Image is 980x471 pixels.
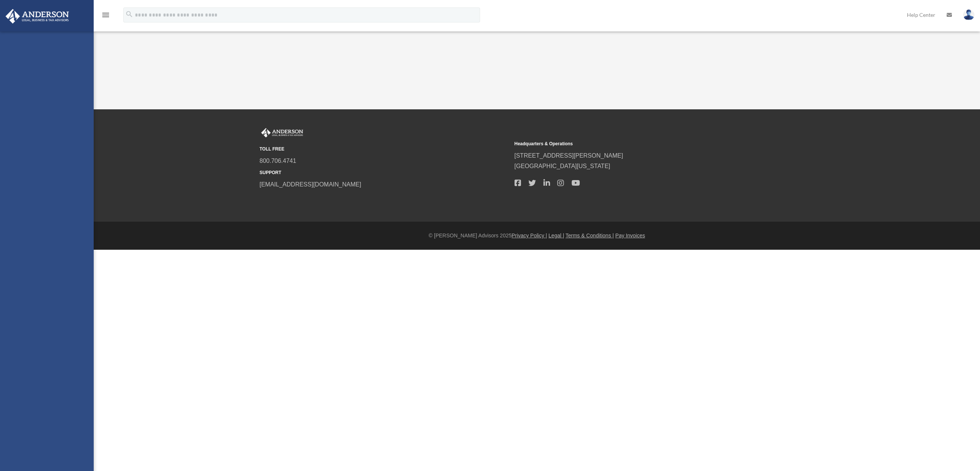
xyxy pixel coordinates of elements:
[125,10,133,18] i: search
[101,10,110,19] i: menu
[260,158,296,164] a: 800.706.4741
[515,140,764,148] small: Headquarters & Operations
[94,231,980,240] div: © [PERSON_NAME] Advisors 2025
[101,13,110,19] a: menu
[260,128,305,138] img: Anderson Advisors Platinum Portal
[260,145,509,153] small: TOLL FREE
[615,233,645,238] a: Pay Invoices
[512,233,547,238] a: Privacy Policy |
[260,181,361,188] a: [EMAIL_ADDRESS][DOMAIN_NAME]
[566,233,614,238] a: Terms & Conditions |
[549,233,564,238] a: Legal |
[3,9,71,24] img: Anderson Advisors Platinum Portal
[515,163,610,169] a: [GEOGRAPHIC_DATA][US_STATE]
[515,152,623,159] a: [STREET_ADDRESS][PERSON_NAME]
[963,9,974,20] img: User Pic
[260,169,509,177] small: SUPPORT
